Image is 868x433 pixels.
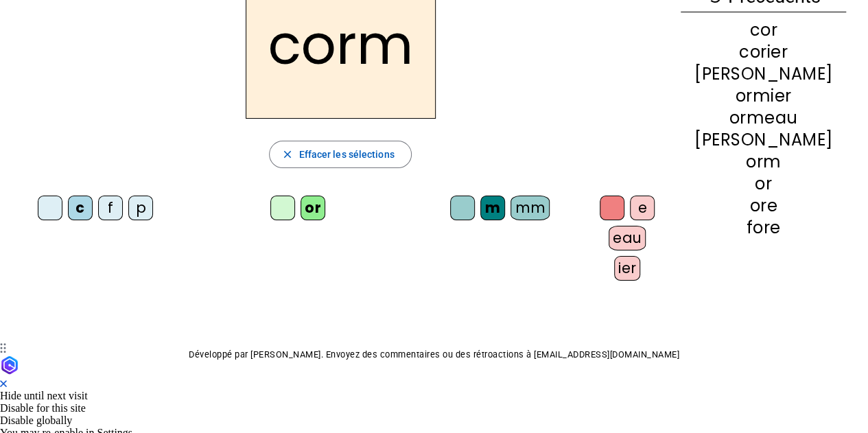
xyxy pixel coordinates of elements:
mat-icon: close [281,148,293,161]
div: ier [614,256,641,281]
div: p [128,196,153,220]
p: Développé par [PERSON_NAME]. Envoyez des commentaires ou des rétroactions à [EMAIL_ADDRESS][DOMAI... [11,347,857,363]
div: f [98,196,123,220]
div: orm [681,154,846,170]
div: [PERSON_NAME] [681,132,846,148]
div: or [681,176,846,192]
div: ore [681,198,846,214]
div: eau [609,226,646,250]
div: ormier [681,88,846,104]
div: corier [681,44,846,60]
div: [PERSON_NAME] [681,66,846,82]
div: c [68,196,93,220]
div: m [480,196,505,220]
div: ormeau [681,110,846,126]
span: Effacer les sélections [298,146,394,163]
div: fore [681,220,846,236]
button: Effacer les sélections [269,141,411,168]
div: e [630,196,655,220]
div: or [301,196,325,220]
div: cor [681,22,846,38]
div: mm [511,196,550,220]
